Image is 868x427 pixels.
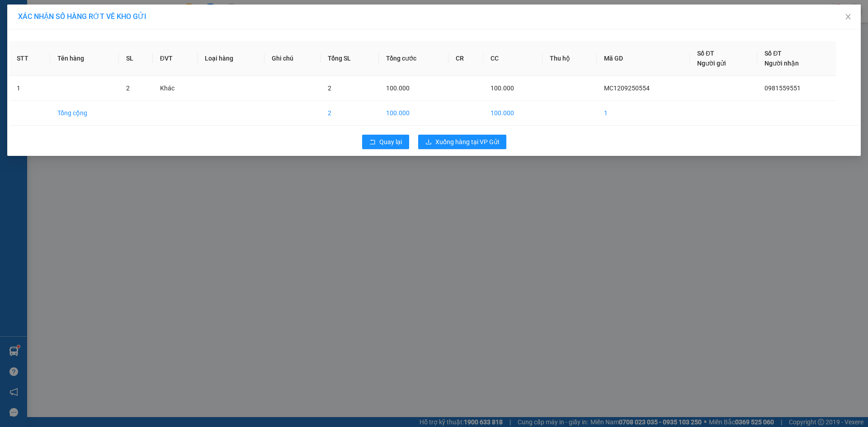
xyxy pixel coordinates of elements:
[697,60,726,67] span: Người gửi
[9,76,50,101] td: 1
[764,84,801,92] span: 0981559551
[483,41,542,76] th: CC
[369,139,376,146] span: rollback
[18,12,146,21] span: XÁC NHẬN SỐ HÀNG RỚT VỀ KHO GỬI
[425,139,432,146] span: download
[50,41,119,76] th: Tên hàng
[153,76,198,101] td: Khác
[198,41,264,76] th: Loại hàng
[379,137,402,147] span: Quay lại
[597,41,690,76] th: Mã GD
[835,5,861,30] button: Close
[386,84,410,92] span: 100.000
[119,41,153,76] th: SL
[362,135,409,149] button: rollbackQuay lại
[328,84,331,92] span: 2
[604,84,650,92] span: MC1209250554
[764,60,799,67] span: Người nhận
[844,13,852,20] span: close
[418,135,506,149] button: downloadXuống hàng tại VP Gửi
[50,101,119,126] td: Tổng cộng
[764,50,782,57] span: Số ĐT
[9,41,50,76] th: STT
[379,101,448,126] td: 100.000
[379,41,448,76] th: Tổng cước
[321,101,379,126] td: 2
[542,41,597,76] th: Thu hộ
[264,41,321,76] th: Ghi chú
[597,101,690,126] td: 1
[697,50,714,57] span: Số ĐT
[435,137,499,147] span: Xuống hàng tại VP Gửi
[126,84,130,92] span: 2
[448,41,484,76] th: CR
[483,101,542,126] td: 100.000
[321,41,379,76] th: Tổng SL
[491,84,514,92] span: 100.000
[153,41,198,76] th: ĐVT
